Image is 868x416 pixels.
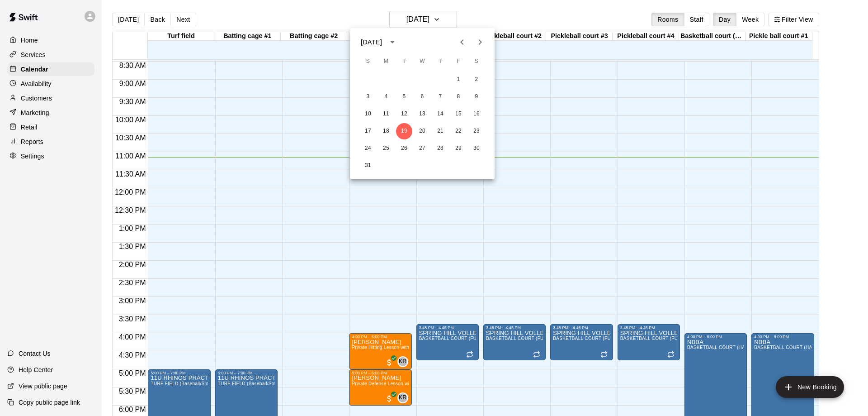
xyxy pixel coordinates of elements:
[396,53,412,71] span: Tuesday
[360,158,376,174] button: 31
[432,106,448,122] button: 14
[396,140,412,157] button: 26
[378,140,394,157] button: 25
[360,106,376,122] button: 10
[360,140,376,157] button: 24
[468,89,485,105] button: 9
[453,33,471,51] button: Previous month
[360,123,376,139] button: 17
[396,89,412,105] button: 5
[450,106,467,122] button: 15
[414,123,430,139] button: 20
[450,89,467,105] button: 8
[414,53,430,71] span: Wednesday
[396,106,412,122] button: 12
[361,38,382,47] div: [DATE]
[414,89,430,105] button: 6
[378,53,394,71] span: Monday
[396,123,412,139] button: 19
[432,123,448,139] button: 21
[432,140,448,157] button: 28
[432,89,448,105] button: 7
[378,123,394,139] button: 18
[378,89,394,105] button: 4
[468,123,485,139] button: 23
[414,140,430,157] button: 27
[468,53,485,71] span: Saturday
[385,34,400,50] button: calendar view is open, switch to year view
[450,72,467,88] button: 1
[360,53,376,71] span: Sunday
[468,140,485,157] button: 30
[450,53,467,71] span: Friday
[468,72,485,88] button: 2
[471,33,489,51] button: Next month
[468,106,485,122] button: 16
[378,106,394,122] button: 11
[450,140,467,157] button: 29
[450,123,467,139] button: 22
[432,53,448,71] span: Thursday
[414,106,430,122] button: 13
[360,89,376,105] button: 3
